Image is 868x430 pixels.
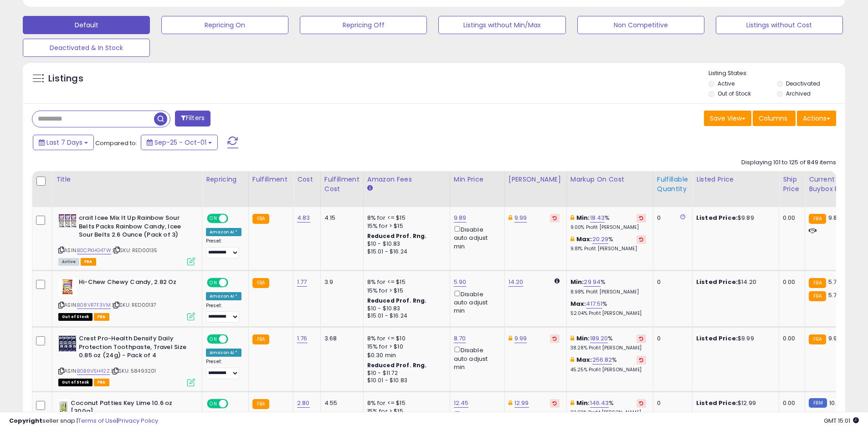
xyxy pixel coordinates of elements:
[809,278,826,288] small: FBA
[514,213,527,223] a: 9.99
[570,399,646,416] div: %
[58,399,68,417] img: 41xP9GtFDHL._SL40_.jpg
[657,214,685,222] div: 0
[809,175,856,194] div: Current Buybox Price
[227,215,241,223] span: OFF
[58,214,77,228] img: 51SG0GAFQpL._SL40_.jpg
[324,399,356,407] div: 4.55
[206,292,241,300] div: Amazon AI *
[58,278,195,319] div: ASIN:
[206,303,241,323] div: Preset:
[367,248,443,256] div: $15.01 - $16.24
[367,184,373,192] small: Amazon Fees.
[783,334,798,343] div: 0.00
[657,334,685,343] div: 0
[570,300,646,317] div: %
[58,313,92,321] span: All listings that are currently out of stock and unavailable for purchase on Amazon
[454,224,498,251] div: Disable auto adjust min
[570,334,646,351] div: %
[570,214,646,231] div: %
[454,334,466,343] a: 8.70
[206,175,245,184] div: Repricing
[118,416,158,425] a: Privacy Policy
[367,343,443,351] div: 15% for > $10
[783,175,801,194] div: Ship Price
[570,224,646,231] p: 9.00% Profit [PERSON_NAME]
[590,334,608,343] a: 189.20
[367,232,427,240] b: Reduced Prof. Rng.
[586,299,602,309] a: 417.51
[741,158,836,167] div: Displaying 101 to 125 of 849 items
[570,345,646,351] p: 38.28% Profit [PERSON_NAME]
[58,278,77,296] img: 51lK2PUt9NL._SL40_.jpg
[590,213,605,223] a: 18.43
[570,175,649,184] div: Markup on Cost
[58,214,195,264] div: ASIN:
[797,111,836,126] button: Actions
[716,16,843,34] button: Listings without Cost
[584,278,601,287] a: 29.94
[696,334,772,343] div: $9.99
[576,334,590,343] b: Min:
[829,399,844,407] span: 10.99
[786,90,811,97] label: Archived
[208,335,219,343] span: ON
[58,379,92,386] span: All listings that are currently out of stock and unavailable for purchase on Amazon
[77,247,111,254] a: B0CPKHG47W
[828,334,841,343] span: 9.99
[367,361,427,369] b: Reduced Prof. Rng.
[206,228,241,236] div: Amazon AI *
[508,278,524,287] a: 14.20
[576,355,592,364] b: Max:
[718,80,734,87] label: Active
[367,369,443,377] div: $10 - $11.72
[570,299,586,308] b: Max:
[111,367,156,374] span: | SKU: 58493201
[809,291,826,301] small: FBA
[696,278,738,286] b: Listed Price:
[367,377,443,384] div: $10.01 - $10.83
[77,301,111,309] a: B08VR7F3VM
[566,171,653,207] th: The percentage added to the cost of goods (COGS) that forms the calculator for Min & Max prices.
[367,351,443,359] div: $0.30 min
[570,289,646,295] p: 8.98% Profit [PERSON_NAME]
[657,175,688,194] div: Fulfillable Quantity
[154,138,206,147] span: Sep-25 - Oct-01
[252,334,269,344] small: FBA
[367,278,443,286] div: 8% for <= $15
[454,278,467,287] a: 5.90
[94,313,109,321] span: FBA
[367,297,427,304] b: Reduced Prof. Rng.
[696,213,738,222] b: Listed Price:
[576,235,592,243] b: Max:
[48,72,83,85] h5: Listings
[590,399,609,408] a: 146.43
[696,399,738,407] b: Listed Price:
[514,399,529,408] a: 12.99
[570,367,646,373] p: 45.25% Profit [PERSON_NAME]
[576,399,590,407] b: Min:
[367,222,443,230] div: 15% for > $15
[297,399,310,408] a: 2.80
[324,214,356,222] div: 4.15
[709,69,845,78] p: Listing States:
[783,214,798,222] div: 0.00
[367,240,443,248] div: $10 - $10.83
[113,247,158,254] span: | SKU: RED00135
[824,416,859,425] span: 2025-10-10 15:01 GMT
[438,16,565,34] button: Listings without Min/Max
[206,359,241,379] div: Preset:
[696,278,772,286] div: $14.20
[696,399,772,407] div: $12.99
[592,235,609,244] a: 20.29
[161,16,288,34] button: Repricing On
[657,278,685,286] div: 0
[175,111,211,126] button: Filters
[657,399,685,407] div: 0
[828,291,841,299] span: 5.72
[208,279,219,287] span: ON
[367,305,443,313] div: $10 - $10.83
[79,278,190,289] b: Hi-Chew Chewy Candy, 2.82 Oz
[454,345,498,371] div: Disable auto adjust min
[570,235,646,252] div: %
